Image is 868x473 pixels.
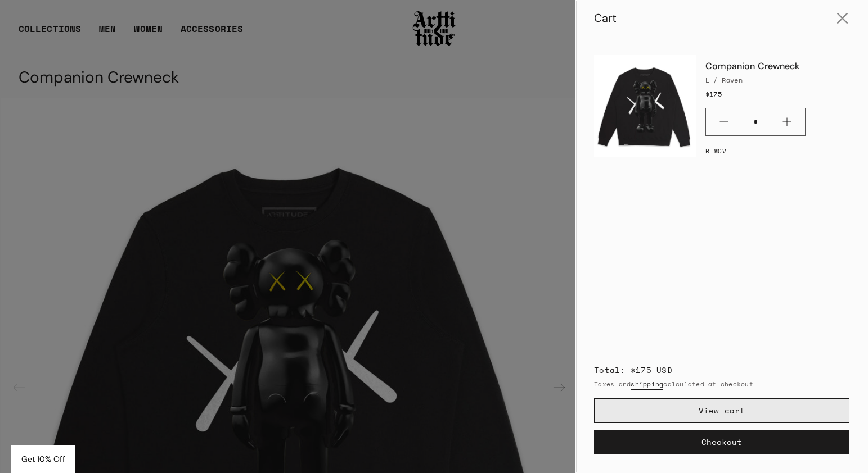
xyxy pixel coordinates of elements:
span: Get 10% Off [21,454,65,464]
button: Checkout [594,430,849,454]
a: Remove [705,140,731,163]
a: Companion Crewneck [705,55,849,73]
span: $175 [705,89,722,99]
span: $175 USD [631,364,672,376]
a: shipping [631,379,663,389]
button: Plus [769,108,805,135]
small: Taxes and calculated at checkout [594,379,849,389]
div: Get 10% Off [11,445,75,473]
div: L / Raven [705,75,849,85]
input: Quantity [742,113,769,131]
button: Minus [706,108,742,135]
span: Total: [594,364,626,376]
a: View cart [594,398,849,423]
div: Cart [594,11,617,25]
img: Companion Crewneck [594,55,696,157]
button: Close cart [829,5,856,32]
